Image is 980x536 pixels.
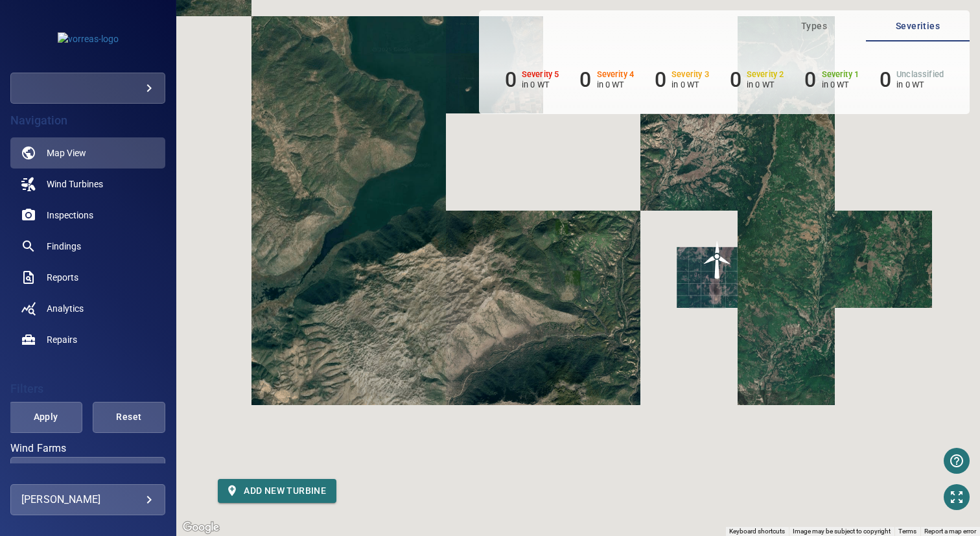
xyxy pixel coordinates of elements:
p: in 0 WT [747,80,784,89]
li: Severity 2 [730,67,784,92]
span: Findings [47,240,81,253]
span: Severities [874,18,962,34]
a: analytics noActive [10,293,165,324]
span: Image may be subject to copyright [793,528,891,535]
h6: 0 [579,67,591,92]
span: Map View [47,146,86,159]
gmp-advanced-marker: WTG01 [698,240,737,279]
p: in 0 WT [597,80,635,89]
span: Inspections [47,209,93,222]
p: in 0 WT [522,80,559,89]
h6: Severity 5 [522,70,559,79]
a: Terms (opens in new tab) [898,528,916,535]
span: Reset [109,409,149,425]
li: Severity Unclassified [880,67,944,92]
h6: Unclassified [896,70,944,79]
a: reports noActive [10,262,165,293]
a: Open this area in Google Maps (opens a new window) [180,519,222,536]
a: inspections noActive [10,200,165,231]
a: windturbines noActive [10,169,165,200]
span: Wind Turbines [47,178,103,191]
li: Severity 1 [804,67,859,92]
button: Reset [93,402,165,433]
button: Apply [9,402,82,433]
h4: Filters [10,382,165,395]
img: windFarmIcon.svg [698,240,737,279]
h6: Severity 1 [822,70,859,79]
label: Wind Farms [10,443,165,454]
span: Reports [47,271,78,284]
h4: Navigation [10,114,165,127]
a: map active [10,137,165,169]
button: Keyboard shortcuts [729,527,785,536]
p: in 0 WT [896,80,944,89]
li: Severity 4 [579,67,634,92]
h6: 0 [804,67,816,92]
img: Google [180,519,222,536]
p: in 0 WT [671,80,709,89]
h6: Severity 3 [671,70,709,79]
li: Severity 3 [655,67,709,92]
h6: 0 [655,67,666,92]
span: Repairs [47,333,77,346]
img: vorreas-logo [58,32,119,45]
h6: Severity 2 [747,70,784,79]
a: Report a map error [924,528,976,535]
div: vorreas [10,73,165,104]
a: repairs noActive [10,324,165,355]
span: Types [770,18,858,34]
span: Analytics [47,302,84,315]
h6: 0 [730,67,741,92]
span: Add new turbine [228,483,326,499]
a: findings noActive [10,231,165,262]
h6: 0 [505,67,517,92]
h6: Severity 4 [597,70,635,79]
div: [PERSON_NAME] [21,489,154,510]
span: Apply [25,409,65,425]
p: in 0 WT [822,80,859,89]
button: Add new turbine [218,479,336,503]
h6: 0 [880,67,891,92]
div: Wind Farms [10,457,165,488]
